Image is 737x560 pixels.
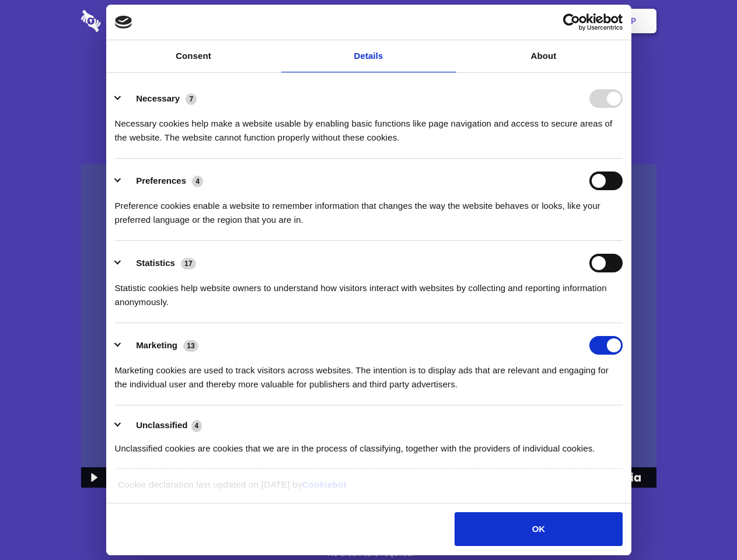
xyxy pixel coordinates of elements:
label: Necessary [136,93,180,103]
button: Play Video [81,467,105,488]
img: Sharesecret [81,164,656,488]
a: Details [281,40,456,72]
a: Usercentrics Cookiebot - opens in a new window [521,13,623,31]
a: Cookiebot [302,480,347,489]
button: OK [455,512,622,546]
a: Pricing [343,3,393,39]
h4: Auto-redaction of sensitive data, encrypted data sharing and self-destructing private chats. Shar... [81,106,656,145]
button: Statistics (17) [115,254,204,272]
button: Necessary (7) [115,89,204,108]
span: 4 [191,420,202,432]
label: Marketing [136,340,177,350]
div: Unclassified cookies are cookies that we are in the process of classifying, together with the pro... [115,433,623,456]
div: Preference cookies enable a website to remember information that changes the way the website beha... [115,190,623,227]
span: 4 [192,176,203,187]
img: logo [115,16,132,29]
div: Marketing cookies are used to track visitors across websites. The intention is to display ads tha... [115,355,623,391]
a: Login [529,3,580,39]
a: Contact [473,3,527,39]
button: Marketing (13) [115,336,206,355]
span: 7 [186,93,197,105]
a: About [456,40,631,72]
a: Consent [106,40,281,72]
img: logo-wordmark-white-trans-d4663122ce5f474addd5e946df7df03e33cb6a1c49d2221995e7729f52c070b2.svg [81,10,181,32]
button: Preferences (4) [115,171,211,190]
button: Unclassified (4) [115,418,209,433]
label: Statistics [136,258,175,268]
span: 17 [181,258,196,269]
div: Statistic cookies help website owners to understand how visitors interact with websites by collec... [115,272,623,309]
div: Necessary cookies help make a website usable by enabling basic functions like page navigation and... [115,108,623,145]
h1: Eliminate Slack Data Loss. [81,52,656,94]
iframe: Drift Widget Chat Controller [679,502,723,546]
span: 13 [183,340,198,352]
div: Cookie declaration last updated on [DATE] by [109,478,628,501]
label: Preferences [136,176,186,185]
